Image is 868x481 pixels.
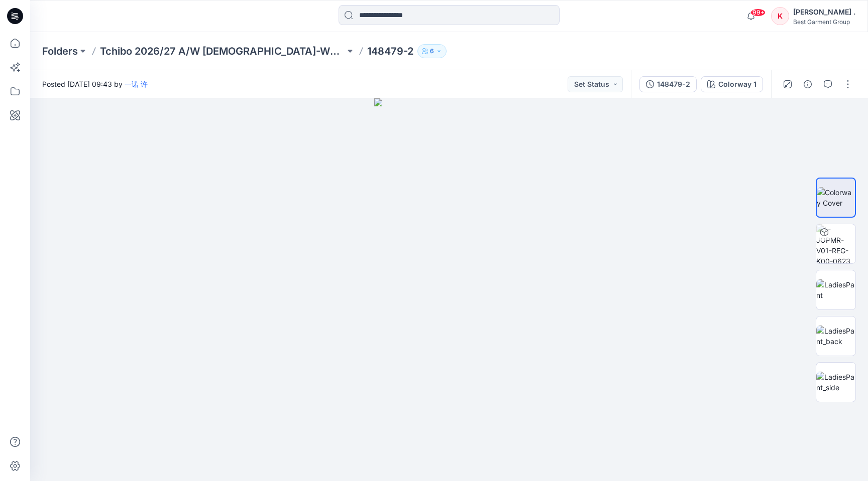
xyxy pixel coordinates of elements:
[793,6,855,18] div: [PERSON_NAME] .
[816,224,855,263] img: L-JOPMR-V01-REG-K00-0623改2 Colorway 1
[430,46,434,57] p: 6
[800,76,816,92] button: Details
[816,326,855,347] img: LadiesPant_back
[718,79,756,90] div: Colorway 1
[793,18,855,26] div: Best Garment Group
[374,98,523,481] img: eyJhbGciOiJIUzI1NiIsImtpZCI6IjAiLCJzbHQiOiJzZXMiLCJ0eXAiOiJKV1QifQ.eyJkYXRhIjp7InR5cGUiOiJzdG9yYW...
[639,76,697,92] button: 148479-2
[367,44,413,58] p: 148479-2
[657,79,690,90] div: 148479-2
[750,9,766,17] span: 99+
[816,279,855,300] img: LadiesPant
[42,44,78,58] a: Folders
[100,44,345,58] a: Tchibo 2026/27 A/W [DEMOGRAPHIC_DATA]-WEAR
[771,7,789,25] div: K
[817,187,855,208] img: Colorway Cover
[42,79,148,89] span: Posted [DATE] 09:43 by
[417,44,447,58] button: 6
[816,372,855,393] img: LadiesPant_side
[701,76,763,92] button: Colorway 1
[125,80,148,88] a: 一诺 许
